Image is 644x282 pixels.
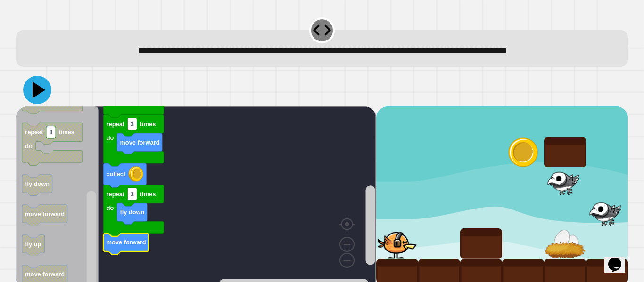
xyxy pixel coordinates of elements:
[131,191,134,198] text: 3
[25,129,43,136] text: repeat
[25,143,33,150] text: do
[50,129,53,136] text: 3
[140,191,156,198] text: times
[25,180,50,187] text: fly down
[25,210,65,218] text: move forward
[107,134,114,141] text: do
[107,204,114,211] text: do
[604,244,635,273] iframe: chat widget
[25,271,65,278] text: move forward
[25,241,41,248] text: fly up
[107,121,125,128] text: repeat
[120,139,160,146] text: move forward
[107,239,146,246] text: move forward
[59,129,74,136] text: times
[131,121,134,128] text: 3
[140,121,156,128] text: times
[107,191,125,198] text: repeat
[120,209,145,216] text: fly down
[107,170,126,177] text: collect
